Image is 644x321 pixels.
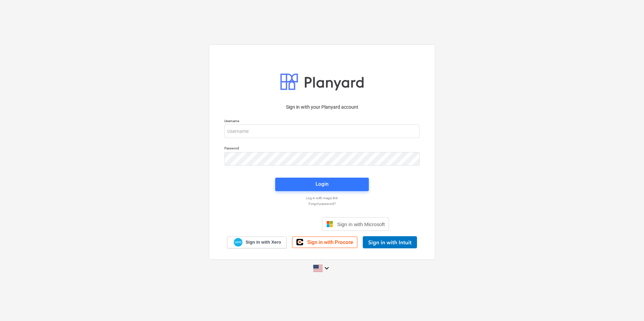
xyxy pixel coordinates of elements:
[337,221,385,227] span: Sign in with Microsoft
[307,239,353,245] span: Sign in with Procore
[326,221,333,227] img: Microsoft logo
[323,264,331,272] i: keyboard_arrow_down
[227,237,287,248] a: Sign in with Xero
[234,238,243,247] img: Xero logo
[224,146,420,152] p: Password
[316,180,328,188] div: Login
[224,104,420,111] p: Sign in with your Planyard account
[224,119,420,124] p: Username
[292,237,357,248] a: Sign in with Procore
[224,124,420,138] input: Username
[221,202,423,206] a: Forgot password?
[246,239,281,245] span: Sign in with Xero
[221,196,423,200] a: Log in with magic link
[275,178,369,191] button: Login
[252,217,320,231] iframe: Sign in with Google Button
